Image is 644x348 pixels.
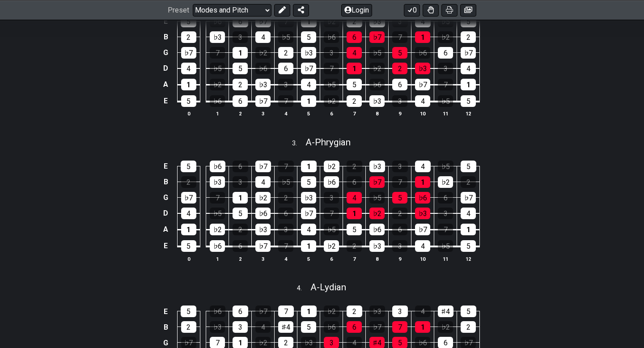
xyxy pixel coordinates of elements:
[347,79,362,90] div: 5
[233,95,248,107] div: 6
[366,254,389,263] th: 8
[415,95,430,107] div: 4
[301,16,317,27] div: 1
[181,306,196,317] div: 5
[210,208,225,219] div: ♭5
[324,208,339,219] div: 7
[305,137,351,148] span: A - Phrygian
[369,240,385,252] div: ♭3
[233,31,248,43] div: 3
[193,4,271,16] select: Preset
[324,16,339,27] div: ♭2
[210,161,225,172] div: ♭6
[181,321,196,333] div: 2
[161,205,171,221] td: D
[274,4,290,16] button: Edit Preset
[415,306,431,317] div: 4
[415,31,430,43] div: 1
[324,306,339,317] div: ♭2
[255,16,271,27] div: ♭7
[347,95,362,107] div: 2
[233,306,248,317] div: 6
[229,109,252,119] th: 2
[210,176,225,188] div: ♭3
[461,16,476,27] div: 5
[233,16,248,27] div: 6
[181,95,196,107] div: 5
[415,192,430,204] div: ♭6
[255,208,271,219] div: ♭6
[415,240,430,252] div: 4
[392,79,407,90] div: 6
[161,190,171,205] td: G
[252,254,275,263] th: 3
[278,161,294,172] div: 7
[301,31,316,43] div: 5
[210,47,225,59] div: 7
[255,192,271,204] div: ♭2
[347,63,362,74] div: 1
[461,306,476,317] div: 5
[324,95,339,107] div: ♭2
[181,79,196,90] div: 1
[233,208,248,219] div: 5
[181,208,196,219] div: 4
[324,161,339,172] div: ♭2
[438,47,453,59] div: 6
[347,31,362,43] div: 6
[233,161,248,172] div: 6
[438,192,453,204] div: 6
[434,109,457,119] th: 11
[210,16,225,27] div: ♭6
[347,321,362,333] div: 6
[278,95,293,107] div: 7
[301,47,316,59] div: ♭3
[369,192,385,204] div: ♭5
[278,240,293,252] div: 7
[369,176,385,188] div: ♭7
[301,192,316,204] div: ♭3
[301,208,316,219] div: ♭7
[324,240,339,252] div: ♭2
[310,282,346,293] span: A - Lydian
[324,31,339,43] div: ♭6
[278,63,293,74] div: 6
[252,109,275,119] th: 3
[297,109,320,119] th: 5
[415,161,431,172] div: 4
[369,31,385,43] div: ♭7
[255,224,271,235] div: ♭3
[177,109,200,119] th: 0
[181,224,196,235] div: 1
[324,192,339,204] div: 3
[461,192,476,204] div: ♭7
[161,221,171,238] td: A
[233,240,248,252] div: 6
[461,224,476,235] div: 1
[415,224,430,235] div: ♭7
[392,192,407,204] div: 5
[369,208,385,219] div: ♭2
[369,79,385,90] div: ♭6
[233,63,248,74] div: 5
[324,321,339,333] div: ♭6
[369,16,385,27] div: ♭3
[278,224,293,235] div: 3
[438,95,453,107] div: ♭5
[278,321,293,333] div: ♯4
[233,321,248,333] div: 3
[415,16,431,27] div: 4
[255,63,271,74] div: ♭6
[389,109,411,119] th: 9
[255,321,271,333] div: 4
[415,79,430,90] div: ♭7
[275,254,297,263] th: 4
[181,31,196,43] div: 2
[278,306,294,317] div: 7
[438,176,453,188] div: ♭2
[161,174,171,190] td: B
[392,176,407,188] div: 7
[369,224,385,235] div: ♭6
[275,109,297,119] th: 4
[320,109,343,119] th: 6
